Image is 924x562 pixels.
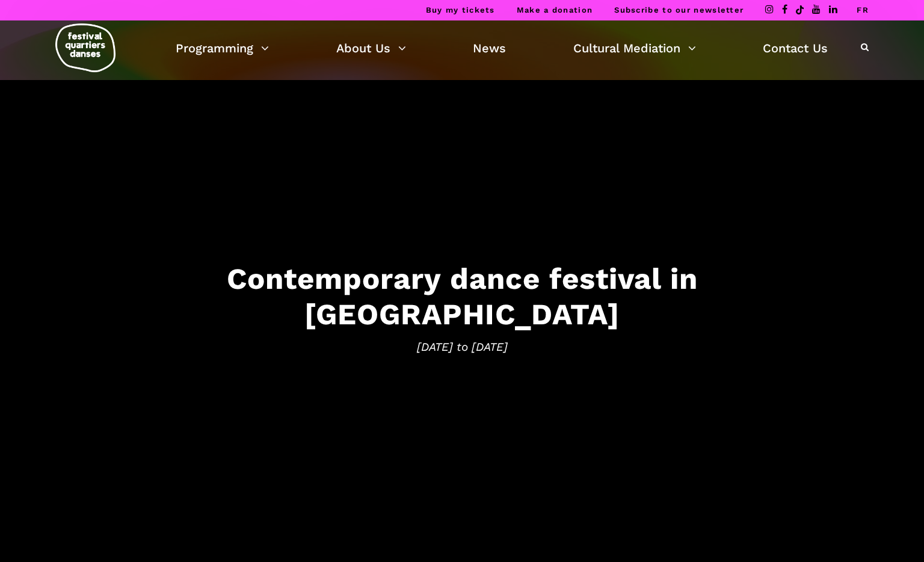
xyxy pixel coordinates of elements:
[89,261,835,332] h3: Contemporary dance festival in [GEOGRAPHIC_DATA]
[857,5,869,14] a: FR
[573,38,696,58] a: Cultural Mediation
[614,5,744,14] a: Subscribe to our newsletter
[176,38,269,58] a: Programming
[89,338,835,356] span: [DATE] to [DATE]
[426,5,495,14] a: Buy my tickets
[55,23,115,72] img: logo-fqd-med
[336,38,406,58] a: About Us
[517,5,593,14] a: Make a donation
[473,38,506,58] a: News
[763,38,828,58] a: Contact Us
